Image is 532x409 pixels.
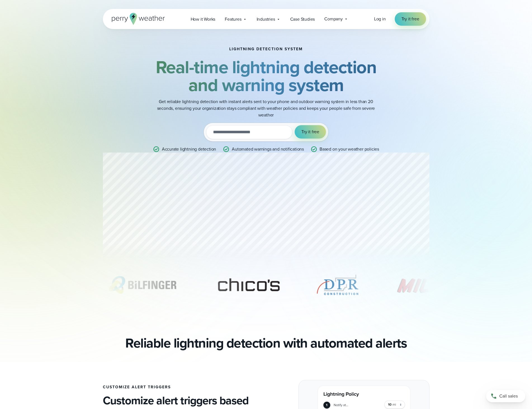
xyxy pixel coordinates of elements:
[401,16,419,22] span: Try it free
[225,16,241,23] span: Features
[290,16,315,23] span: Case Studies
[320,146,379,153] p: Based on your weather policies
[374,16,386,22] a: Log in
[387,271,466,299] div: 4 of 11
[186,13,220,25] a: How it Works
[324,16,343,22] span: Company
[229,47,303,51] h1: Lightning detection system
[374,16,386,22] span: Log in
[103,271,182,299] img: Bilfinger.svg
[387,271,466,299] img: Milos.svg
[315,271,360,299] img: DPR-Construction.svg
[257,16,275,23] span: Industries
[209,271,289,299] img: Chicos.svg
[285,13,320,25] a: Case Studies
[191,16,216,23] span: How it Works
[125,335,407,351] h2: Reliable lightning detection with automated alerts
[103,385,262,389] h3: CUSTOMIZE ALERT TRIGGERS
[103,271,429,302] div: slideshow
[154,98,378,118] p: Get reliable lightning detection with instant alerts sent to your phone and outdoor warning syste...
[232,146,304,153] p: Automated warnings and notifications
[156,54,377,98] strong: Real-time lightning detection and warning system
[315,271,360,299] div: 3 of 11
[395,12,426,26] a: Try it free
[486,390,525,402] a: Call sales
[301,129,319,135] span: Try it free
[295,125,326,139] button: Try it free
[103,271,182,299] div: 1 of 11
[209,271,289,299] div: 2 of 11
[499,393,518,400] span: Call sales
[162,146,216,153] p: Accurate lightning detection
